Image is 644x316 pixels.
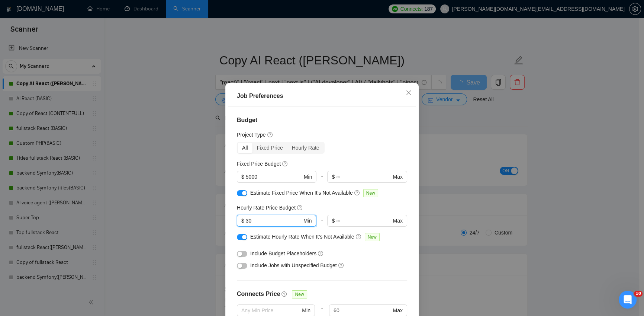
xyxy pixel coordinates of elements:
span: New [365,233,380,241]
div: Job Preferences [237,92,407,100]
h5: Project Type [237,131,266,139]
span: Max [393,173,403,181]
span: Estimate Hourly Rate When It’s Not Available [250,234,354,240]
span: $ [332,173,335,181]
h5: Hourly Rate Price Budget [237,204,296,212]
span: Max [393,306,403,315]
span: $ [332,217,335,225]
span: Include Budget Placeholders [250,250,316,256]
span: question-circle [282,161,288,167]
div: Hourly Rate [287,143,324,153]
span: Min [302,306,310,315]
span: question-circle [338,262,344,268]
span: Estimate Fixed Price When It’s Not Available [250,190,353,196]
span: 10 [634,291,643,297]
span: Min [304,173,312,181]
input: ∞ [336,217,391,225]
div: All [238,143,252,153]
input: 0 [246,173,302,181]
span: question-circle [354,190,360,196]
span: Include Jobs with Unspecified Budget [250,262,337,268]
div: - [316,171,327,189]
h5: Fixed Price Budget [237,160,281,168]
input: 0 [246,217,302,225]
span: New [292,290,307,299]
span: $ [241,173,244,181]
span: Min [303,217,312,225]
div: Fixed Price [252,143,287,153]
div: - [316,215,327,233]
input: Any Min Price [241,306,300,315]
input: Any Max Price [334,306,391,315]
span: question-circle [356,234,362,240]
h4: Budget [237,116,407,125]
span: $ [241,217,244,225]
h4: Connects Price [237,290,280,299]
span: question-circle [297,205,303,211]
span: Max [393,217,403,225]
span: question-circle [318,250,324,256]
span: question-circle [281,291,287,297]
span: New [363,189,378,197]
input: ∞ [336,173,391,181]
span: close [406,90,412,96]
iframe: Intercom live chat [619,291,637,309]
span: question-circle [267,132,273,138]
button: Close [399,83,419,103]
